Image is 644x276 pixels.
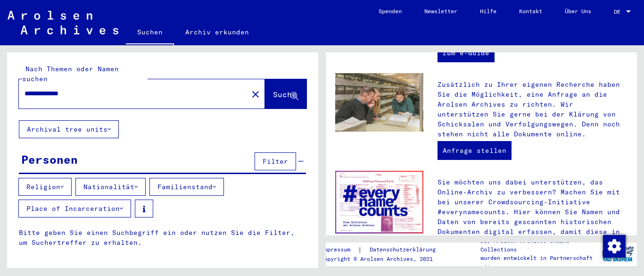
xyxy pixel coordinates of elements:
[438,177,627,257] p: Sie möchten uns dabei unterstützen, das Online-Archiv zu verbessern? Machen Sie mit bei unserer C...
[18,178,72,196] button: Religion
[18,200,131,217] button: Place of Incarceration
[321,255,447,263] p: Copyright © Arolsen Archives, 2021
[438,80,627,139] p: Zusätzlich zu Ihrer eigenen Recherche haben Sie die Möglichkeit, eine Anfrage an die Arolsen Arch...
[263,157,288,166] span: Filter
[335,73,423,132] img: inquiries.jpg
[22,65,119,83] mat-label: Nach Themen oder Namen suchen
[603,235,626,258] img: Zustimmung ändern
[75,178,146,196] button: Nationalität
[149,178,224,196] button: Familienstand
[174,21,260,43] a: Archiv erkunden
[480,254,598,271] p: wurden entwickelt in Partnerschaft mit
[438,141,512,160] a: Anfrage stellen
[321,245,447,255] div: |
[438,43,495,62] a: Zum e-Guide
[19,228,306,248] p: Bitte geben Sie einen Suchbegriff ein oder nutzen Sie die Filter, um Suchertreffer zu erhalten.
[246,84,265,103] button: Clear
[335,171,423,234] img: enc.jpg
[600,242,636,266] img: yv_logo.png
[480,237,598,254] p: Die Arolsen Archives Online-Collections
[8,11,118,34] img: Arolsen_neg.svg
[273,90,297,99] span: Suche
[321,245,358,255] a: Impressum
[603,234,625,257] div: Zustimmung ändern
[19,120,119,138] button: Archival tree units
[250,89,261,100] mat-icon: close
[614,8,624,15] span: DE
[255,152,296,170] button: Filter
[21,151,78,168] div: Personen
[265,79,306,109] button: Suche
[362,245,447,255] a: Datenschutzerklärung
[126,21,174,45] a: Suchen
